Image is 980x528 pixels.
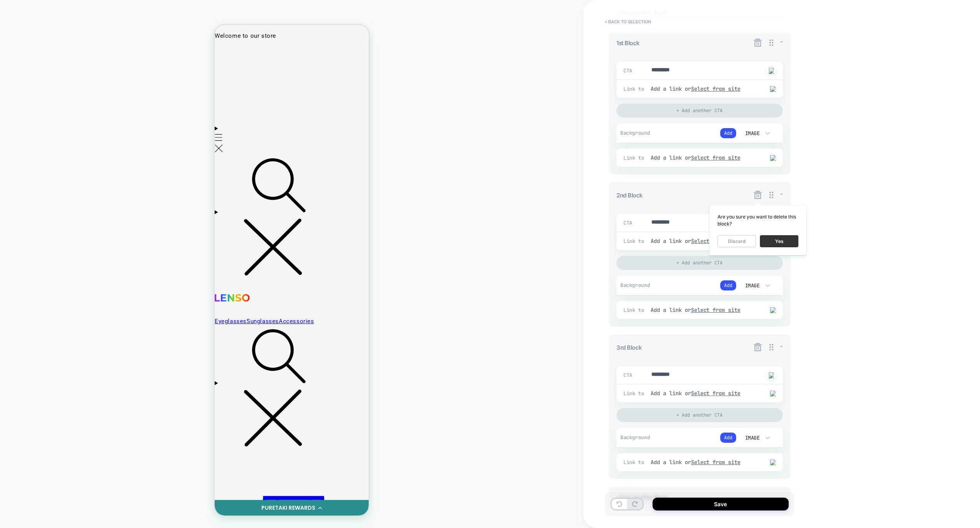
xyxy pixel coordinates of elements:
[609,487,791,507] div: +Add Another Block
[609,2,791,22] div: +Add Another Block
[623,238,647,245] span: Link to
[616,39,640,47] span: 1st Block
[780,38,783,45] span: -
[47,479,101,487] div: PURETAKI REWARDS
[720,280,736,290] button: Add
[691,459,741,466] u: Select from site
[616,408,783,422] div: + Add another CTA
[32,293,64,301] a: Sunglasses
[770,155,776,161] img: edit
[620,130,659,136] span: Background
[744,130,760,137] div: Image
[744,435,760,441] div: Image
[691,390,741,397] u: Select from site
[770,86,776,92] img: edit
[620,282,659,289] span: Background
[623,390,647,397] span: Link to
[651,85,756,92] div: Add a link or
[623,372,633,378] span: CTA
[601,16,655,28] button: < Back to selection
[720,128,736,138] button: Add
[780,342,783,350] span: -
[651,306,756,313] div: Add a link or
[769,68,774,74] img: edit with ai
[623,86,647,92] span: Link to
[780,190,783,197] span: -
[760,235,798,247] button: Yes
[720,433,736,443] button: Add
[616,192,643,199] span: 2nd Block
[616,104,783,118] div: + Add another CTA
[769,372,774,378] img: edit with ai
[770,391,776,396] img: edit
[651,154,756,161] div: Add a link or
[651,390,756,397] div: Add a link or
[623,459,647,466] span: Link to
[770,459,776,465] img: edit
[616,256,783,270] div: + Add another CTA
[620,434,659,441] span: Background
[651,459,756,466] div: Add a link or
[770,307,776,313] img: edit
[691,238,741,245] u: Select from site
[651,238,756,245] div: Add a link or
[623,67,633,74] span: CTA
[623,307,647,313] span: Link to
[691,306,741,313] u: Select from site
[623,220,633,226] span: CTA
[653,498,789,510] button: Save
[691,154,741,161] u: Select from site
[744,282,760,289] div: Image
[616,344,642,351] span: 3rd Block
[717,235,756,247] button: Discard
[623,155,647,161] span: Link to
[691,85,741,92] u: Select from site
[64,293,100,301] a: Accessories
[717,213,798,227] div: Are you sure you want to delete this block?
